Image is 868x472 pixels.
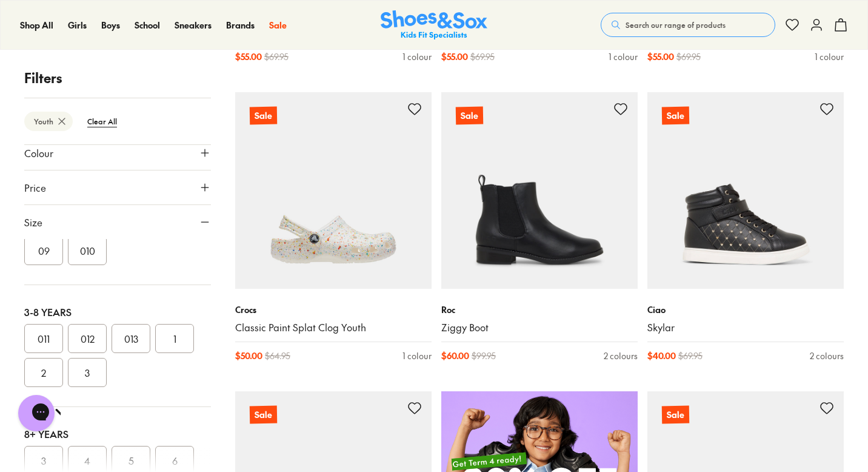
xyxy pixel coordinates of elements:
a: Sale [269,19,287,32]
span: School [135,19,160,31]
img: SNS_Logo_Responsive.svg [381,10,487,40]
a: Sale [441,92,638,289]
span: Shop All [20,19,53,31]
button: 012 [68,324,107,353]
p: Sale [662,405,689,423]
div: 1 colour [402,349,432,362]
span: Sneakers [175,19,212,31]
span: $ 55.00 [441,50,468,63]
span: $ 40.00 [647,349,676,362]
span: $ 64.95 [265,349,290,362]
div: 1 colour [402,50,432,63]
span: Colour [24,146,53,160]
p: Sale [250,107,277,125]
div: 3-8 Years [24,305,211,319]
span: Price [24,180,46,195]
span: $ 69.95 [470,50,495,63]
div: 2 colours [604,349,638,362]
div: 1 colour [815,50,844,63]
span: $ 55.00 [647,50,674,63]
div: 8+ Years [24,426,211,441]
span: $ 69.95 [676,50,701,63]
div: 2 colours [810,349,844,362]
a: Classic Paint Splat Clog Youth [235,321,432,334]
a: Shop All [20,19,53,32]
a: Sale [235,92,432,289]
a: Ziggy Boot [441,321,638,334]
a: Sneakers [175,19,212,32]
span: $ 50.00 [235,349,262,362]
button: 011 [24,324,63,353]
p: Ciao [647,303,844,316]
a: Boys [101,19,120,32]
span: $ 55.00 [235,50,262,63]
button: 3 [68,358,107,387]
button: 2 [24,358,63,387]
span: $ 60.00 [441,349,469,362]
p: Filters [24,68,211,88]
button: Size [24,205,211,239]
span: Girls [68,19,87,31]
span: $ 99.95 [472,349,496,362]
iframe: Gorgias live chat messenger [12,391,61,436]
p: Sale [662,107,689,125]
a: Sale [647,92,844,289]
a: Brands [226,19,255,32]
a: School [135,19,160,32]
span: $ 69.95 [264,50,289,63]
a: Shoes & Sox [381,10,487,40]
p: Crocs [235,303,432,316]
btn: Clear All [78,110,127,132]
span: Search our range of products [626,19,726,30]
button: 013 [112,324,150,353]
span: $ 69.95 [678,349,703,362]
button: 1 [155,324,194,353]
btn: Youth [24,112,73,131]
a: Girls [68,19,87,32]
span: Boys [101,19,120,31]
button: Colour [24,136,211,170]
span: Sale [269,19,287,31]
span: Brands [226,19,255,31]
p: Sale [456,107,483,125]
p: Roc [441,303,638,316]
button: Price [24,170,211,204]
button: 09 [24,236,63,265]
p: Sale [250,405,277,423]
button: 010 [68,236,107,265]
span: Size [24,215,42,229]
div: 1 colour [609,50,638,63]
a: Skylar [647,321,844,334]
button: Search our range of products [601,13,775,37]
